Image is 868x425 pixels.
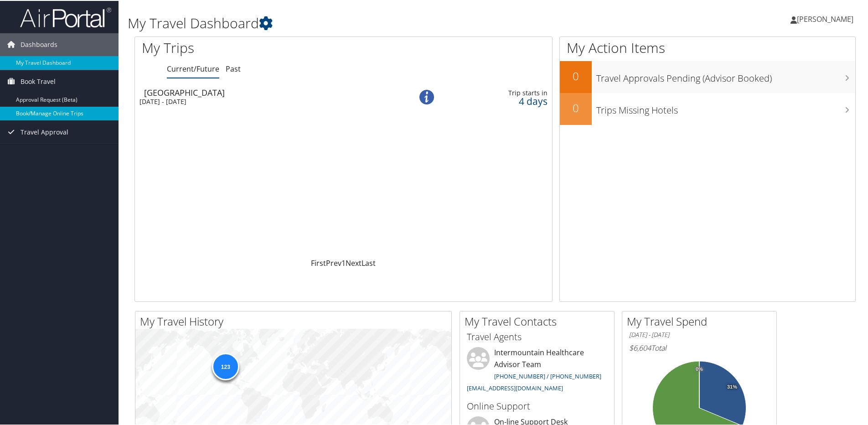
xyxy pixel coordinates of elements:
a: Current/Future [167,63,219,73]
a: First [311,257,326,267]
tspan: 31% [727,384,737,389]
img: airportal-logo.png [20,6,111,27]
span: Dashboards [21,32,57,55]
div: [DATE] - [DATE] [139,97,389,105]
span: $6,604 [629,342,651,352]
h3: Trips Missing Hotels [596,98,855,116]
a: Next [346,257,362,267]
a: [EMAIL_ADDRESS][DOMAIN_NAME] [467,383,563,391]
span: [PERSON_NAME] [797,13,853,23]
h6: Total [629,342,770,352]
a: 1 [341,257,346,267]
span: Travel Approval [21,120,68,143]
h3: Online Support [467,399,607,412]
tspan: 0% [696,366,703,371]
h2: My Travel Contacts [465,313,614,328]
h2: My Travel Spend [627,313,776,328]
div: [GEOGRAPHIC_DATA] [144,88,393,96]
h2: 0 [560,99,592,115]
a: Prev [326,257,341,267]
h6: [DATE] - [DATE] [629,330,770,338]
a: Past [226,63,241,73]
a: [PHONE_NUMBER] / [PHONE_NUMBER] [494,371,601,379]
h1: My Trips [142,37,372,57]
a: [PERSON_NAME] [790,5,863,32]
img: alert-flat-solid-info.png [419,89,434,104]
a: Last [362,257,376,267]
li: Intermountain Healthcare Advisor Team [462,346,612,395]
h3: Travel Approvals Pending (Advisor Booked) [596,67,855,84]
div: 4 days [460,96,548,104]
h3: Travel Agents [467,330,607,342]
div: 123 [212,352,239,379]
span: Book Travel [21,69,56,92]
div: Trip starts in [460,88,548,96]
h1: My Travel Dashboard [128,13,618,32]
a: 0Travel Approvals Pending (Advisor Booked) [560,60,855,92]
h2: My Travel History [140,313,451,328]
a: 0Trips Missing Hotels [560,92,855,124]
h2: 0 [560,67,592,83]
h1: My Action Items [560,37,855,57]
